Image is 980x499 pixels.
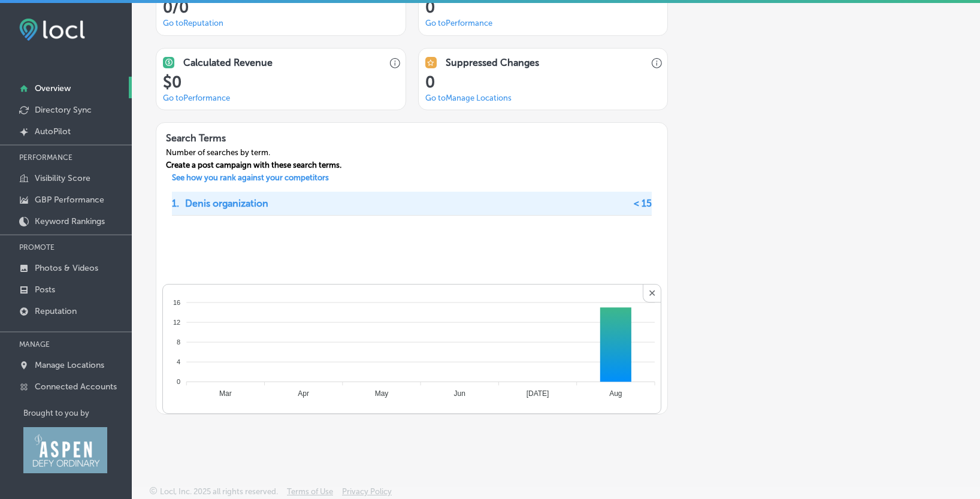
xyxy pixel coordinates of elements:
[298,389,309,398] tspan: Apr
[177,358,180,365] tspan: 4
[454,389,465,398] tspan: Jun
[19,19,85,41] img: fda3e92497d09a02dc62c9cd864e3231.png
[35,83,71,93] p: Overview
[173,298,180,306] tspan: 16
[527,389,549,398] tspan: [DATE]
[634,192,652,215] p: < 15
[446,57,539,68] h3: Suppressed Changes
[35,263,98,273] p: Photos & Videos
[35,306,77,316] p: Reputation
[183,57,273,68] h3: Calculated Revenue
[425,73,661,92] h1: 0
[23,427,107,473] img: Aspen
[35,195,104,205] p: GBP Performance
[177,338,180,346] tspan: 8
[425,19,492,28] a: Go toPerformance
[163,19,223,28] a: Go toReputation
[643,285,661,303] span: ✕
[35,216,105,226] p: Keyword Rankings
[163,73,398,92] h1: $ 0
[35,173,90,183] p: Visibility Score
[219,389,232,398] tspan: Mar
[172,192,179,215] p: 1 .
[35,285,55,295] p: Posts
[609,389,622,398] tspan: Aug
[156,161,351,173] div: Create a post campaign with these search terms.
[35,360,104,370] p: Manage Locations
[425,93,512,102] a: Go toManage Locations
[162,173,338,186] a: See how you rank against your competitors
[156,148,351,161] div: Number of searches by term.
[177,378,180,385] tspan: 0
[160,487,278,496] p: Locl, Inc. 2025 all rights reserved.
[185,192,268,215] p: Denis organization
[163,93,230,102] a: Go toPerformance
[35,382,117,392] p: Connected Accounts
[375,389,389,398] tspan: May
[35,126,71,137] p: AutoPilot
[156,123,351,147] h3: Search Terms
[35,105,92,115] p: Directory Sync
[23,409,132,418] p: Brought to you by
[173,318,180,325] tspan: 12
